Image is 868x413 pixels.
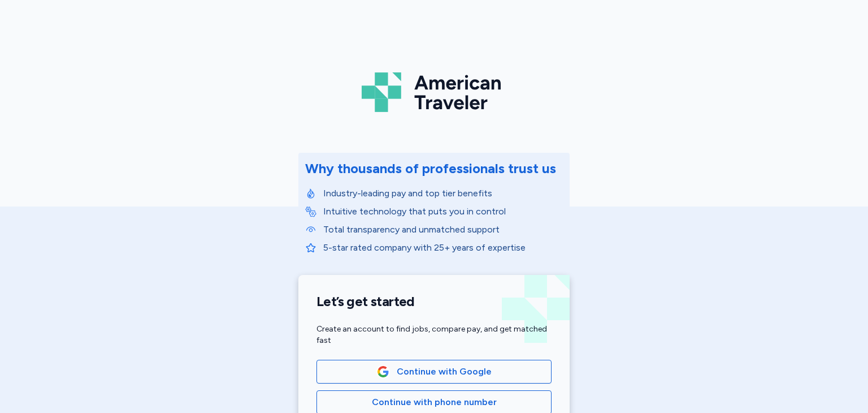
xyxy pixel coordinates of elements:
[397,365,492,378] span: Continue with Google
[316,360,552,384] button: Google LogoContinue with Google
[316,324,552,346] div: Create an account to find jobs, compare pay, and get matched fast
[372,395,497,409] span: Continue with phone number
[377,365,389,378] img: Google Logo
[323,205,563,218] p: Intuitive technology that puts you in control
[362,68,506,117] img: Logo
[305,160,556,178] div: Why thousands of professionals trust us
[323,241,563,255] p: 5-star rated company with 25+ years of expertise
[323,223,563,236] p: Total transparency and unmatched support
[316,293,552,310] h1: Let’s get started
[323,187,563,200] p: Industry-leading pay and top tier benefits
